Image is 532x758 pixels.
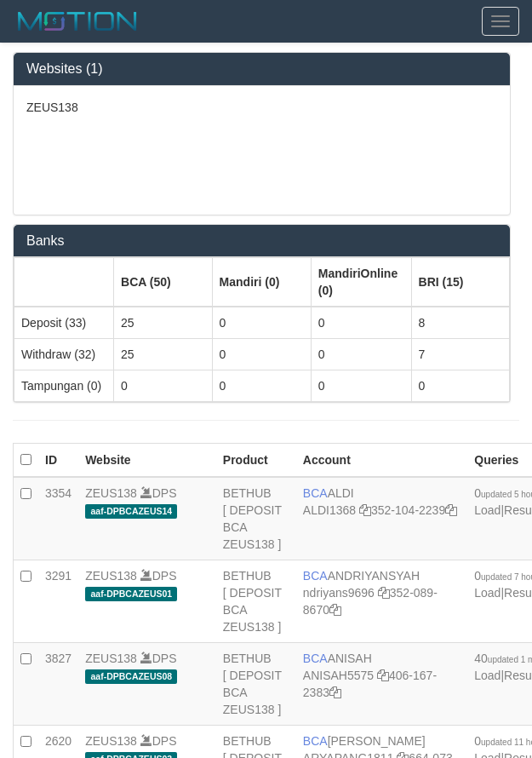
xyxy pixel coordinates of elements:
[303,734,328,748] span: BCA
[114,307,213,339] td: 25
[329,686,341,699] a: Copy 4061672383 to clipboard
[78,444,216,478] th: Website
[114,370,213,402] td: 0
[303,503,356,517] a: ALDI1368
[303,669,374,682] a: ANISAH5575
[85,504,177,519] span: aaf-DPBCAZEUS14
[85,669,177,684] span: aaf-DPBCAZEUS08
[85,734,137,748] a: ZEUS138
[212,370,311,402] td: 0
[303,569,328,583] span: BCA
[38,643,78,726] td: 3827
[78,477,216,560] td: DPS
[13,9,142,34] img: MOTION_logo.png
[359,503,371,517] a: Copy ALDI1368 to clipboard
[474,503,501,517] a: Load
[212,339,311,370] td: 0
[78,643,216,726] td: DPS
[311,370,411,402] td: 0
[303,652,328,665] span: BCA
[212,258,311,307] th: Group: activate to sort column ascending
[474,586,501,600] a: Load
[311,258,411,307] th: Group: activate to sort column ascending
[14,339,114,370] td: Withdraw (32)
[26,233,497,249] h3: Banks
[114,339,213,370] td: 25
[85,486,137,500] a: ZEUS138
[216,444,296,478] th: Product
[14,258,114,307] th: Group: activate to sort column ascending
[216,560,296,643] td: BETHUB [ DEPOSIT BCA ZEUS138 ]
[216,643,296,726] td: BETHUB [ DEPOSIT BCA ZEUS138 ]
[85,587,177,601] span: aaf-DPBCAZEUS01
[311,339,411,370] td: 0
[445,503,457,517] a: Copy 3521042239 to clipboard
[311,307,411,339] td: 0
[411,370,509,402] td: 0
[14,307,114,339] td: Deposit (33)
[303,586,375,600] a: ndriyans9696
[411,307,509,339] td: 8
[38,560,78,643] td: 3291
[38,477,78,560] td: 3354
[114,258,213,307] th: Group: activate to sort column ascending
[26,99,497,116] p: ZEUS138
[296,560,467,643] td: ANDRIYANSYAH 352-089-8670
[212,307,311,339] td: 0
[303,486,328,500] span: BCA
[14,370,114,402] td: Tampungan (0)
[377,669,389,682] a: Copy ANISAH5575 to clipboard
[296,643,467,726] td: ANISAH 406-167-2383
[296,477,467,560] td: ALDI 352-104-2239
[411,339,509,370] td: 7
[26,61,497,77] h3: Websites (1)
[296,444,467,478] th: Account
[378,586,390,600] a: Copy ndriyans9696 to clipboard
[329,603,341,617] a: Copy 3520898670 to clipboard
[85,569,137,583] a: ZEUS138
[411,258,509,307] th: Group: activate to sort column ascending
[216,477,296,560] td: BETHUB [ DEPOSIT BCA ZEUS138 ]
[474,669,501,682] a: Load
[38,444,78,478] th: ID
[85,652,137,665] a: ZEUS138
[78,560,216,643] td: DPS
